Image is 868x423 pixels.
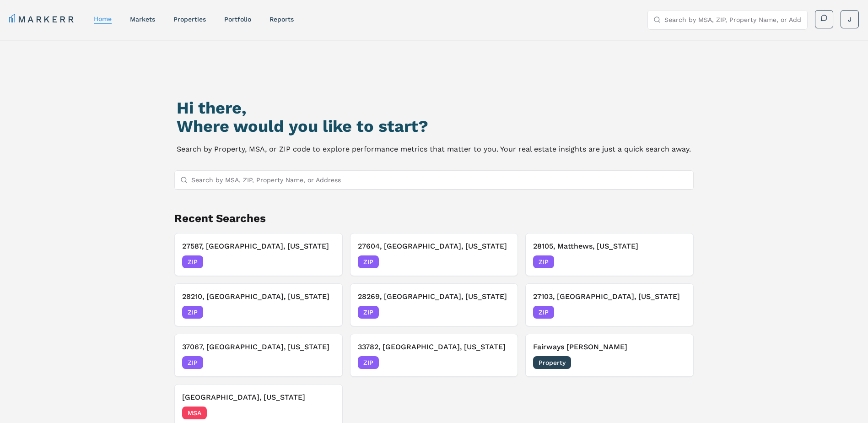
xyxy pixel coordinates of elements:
span: [DATE] [490,308,510,317]
span: MSA [182,407,207,419]
span: [DATE] [490,358,510,367]
span: ZIP [358,255,379,268]
span: ZIP [358,306,379,319]
span: ZIP [533,255,554,268]
a: properties [173,16,206,23]
span: [DATE] [314,358,335,367]
input: Search by MSA, ZIP, Property Name, or Address [191,171,688,189]
h3: Fairways [PERSON_NAME] [533,342,686,352]
button: 28210, [GEOGRAPHIC_DATA], [US_STATE]ZIP[DATE] [174,283,343,326]
span: [DATE] [665,257,686,266]
h1: Hi there, [177,99,691,117]
button: 28269, [GEOGRAPHIC_DATA], [US_STATE]ZIP[DATE] [350,283,518,326]
h3: 27587, [GEOGRAPHIC_DATA], [US_STATE] [182,241,335,252]
span: ZIP [358,356,379,369]
a: reports [270,16,294,23]
a: markets [130,16,155,23]
h3: 28269, [GEOGRAPHIC_DATA], [US_STATE] [358,291,511,302]
h2: Recent Searches [174,211,694,226]
button: 37067, [GEOGRAPHIC_DATA], [US_STATE]ZIP[DATE] [174,334,343,377]
span: [DATE] [665,358,686,367]
h2: Where would you like to start? [177,117,691,136]
h3: 28105, Matthews, [US_STATE] [533,241,686,252]
button: 27103, [GEOGRAPHIC_DATA], [US_STATE]ZIP[DATE] [525,283,694,326]
h3: 27103, [GEOGRAPHIC_DATA], [US_STATE] [533,291,686,302]
span: [DATE] [665,308,686,317]
span: ZIP [182,356,203,369]
p: Search by Property, MSA, or ZIP code to explore performance metrics that matter to you. Your real... [177,143,691,156]
button: 27587, [GEOGRAPHIC_DATA], [US_STATE]ZIP[DATE] [174,233,343,276]
h3: 27604, [GEOGRAPHIC_DATA], [US_STATE] [358,241,511,252]
span: ZIP [182,255,203,268]
button: J [841,10,859,28]
span: J [848,15,852,24]
input: Search by MSA, ZIP, Property Name, or Address [664,11,802,29]
span: ZIP [533,306,554,319]
span: ZIP [182,306,203,319]
a: MARKERR [9,13,75,26]
span: [DATE] [314,408,335,418]
button: 27604, [GEOGRAPHIC_DATA], [US_STATE]ZIP[DATE] [350,233,518,276]
h3: 28210, [GEOGRAPHIC_DATA], [US_STATE] [182,291,335,302]
button: 28105, Matthews, [US_STATE]ZIP[DATE] [525,233,694,276]
a: Portfolio [224,16,251,23]
span: Property [533,356,571,369]
h3: 37067, [GEOGRAPHIC_DATA], [US_STATE] [182,342,335,352]
span: [DATE] [490,257,510,266]
a: home [94,15,112,22]
span: [DATE] [314,257,335,266]
button: Fairways [PERSON_NAME]Property[DATE] [525,334,694,377]
button: 33782, [GEOGRAPHIC_DATA], [US_STATE]ZIP[DATE] [350,334,518,377]
h3: 33782, [GEOGRAPHIC_DATA], [US_STATE] [358,342,511,352]
h3: [GEOGRAPHIC_DATA], [US_STATE] [182,392,335,403]
span: [DATE] [314,308,335,317]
